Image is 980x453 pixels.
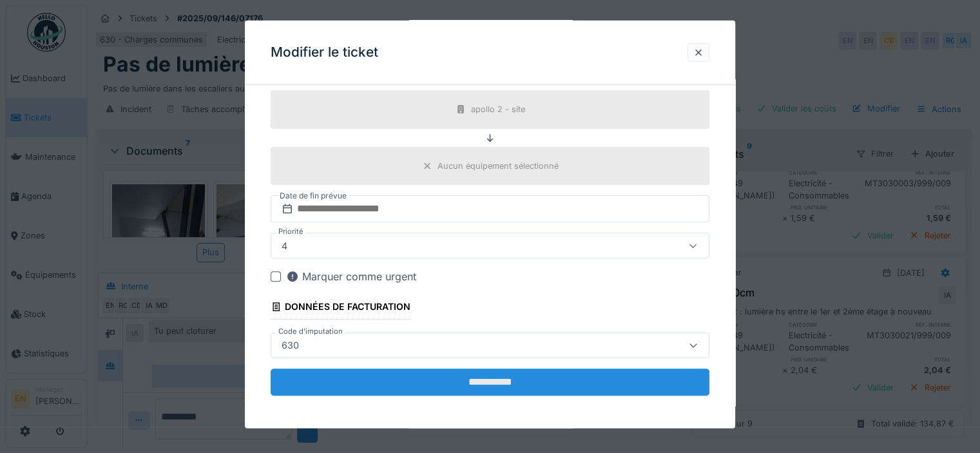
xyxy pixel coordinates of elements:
[271,297,410,319] div: Données de facturation
[286,269,416,284] div: Marquer comme urgent
[276,238,293,253] div: 4
[271,44,378,61] h3: Modifier le ticket
[276,325,345,336] label: Code d'imputation
[437,160,559,172] div: Aucun équipement sélectionné
[276,226,306,237] label: Priorité
[278,189,348,203] label: Date de fin prévue
[471,103,525,115] div: apollo 2 - site
[276,338,304,352] div: 630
